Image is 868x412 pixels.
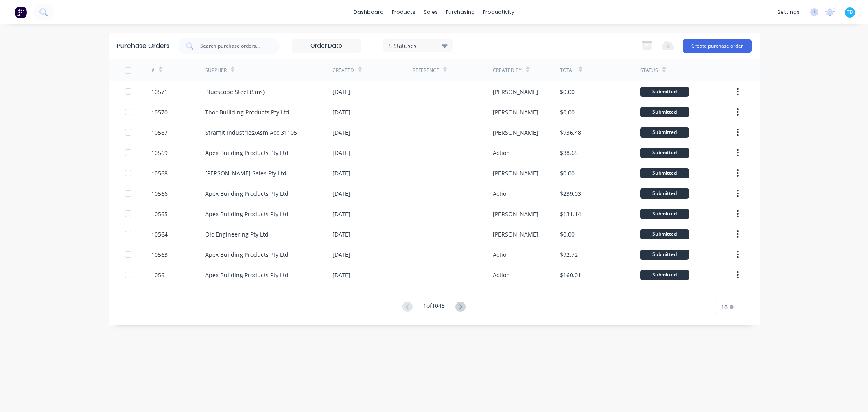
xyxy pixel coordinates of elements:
div: [DATE] [332,149,350,157]
div: Bluescope Steel (Sms) [205,88,265,96]
div: Submitted [640,168,689,178]
div: Apex Building Products Pty Ltd [205,210,289,218]
div: 10566 [151,189,168,198]
div: [PERSON_NAME] [493,88,538,96]
div: Action [493,149,510,157]
div: Submitted [640,188,689,199]
div: sales [420,6,442,18]
span: 10 [721,303,728,311]
div: 1 of 1045 [423,301,445,313]
div: 10565 [151,210,168,218]
div: [DATE] [332,271,350,279]
div: $239.03 [560,189,581,198]
div: [PERSON_NAME] [493,108,538,116]
div: 10569 [151,149,168,157]
div: Submitted [640,209,689,219]
div: $936.48 [560,128,581,137]
div: settings [773,6,804,18]
div: Stramit Industries/Asm Acc 31105 [205,128,297,137]
div: [DATE] [332,230,350,239]
div: 10564 [151,230,168,239]
div: productivity [479,6,518,18]
div: [DATE] [332,108,350,116]
div: Action [493,250,510,259]
span: TD [847,9,853,16]
div: Submitted [640,148,689,158]
div: Action [493,271,510,279]
div: $0.00 [560,88,575,96]
div: [PERSON_NAME] [493,169,538,178]
div: $160.01 [560,271,581,279]
div: 10563 [151,250,168,259]
div: Total [560,67,575,74]
div: 10568 [151,169,168,178]
div: $0.00 [560,169,575,178]
div: $38.65 [560,149,578,157]
div: [DATE] [332,210,350,218]
div: Submitted [640,127,689,138]
div: $0.00 [560,108,575,116]
div: 10561 [151,271,168,279]
div: [DATE] [332,169,350,178]
div: [PERSON_NAME] [493,230,538,239]
button: Create purchase order [683,39,752,53]
div: 10567 [151,128,168,137]
div: $0.00 [560,230,575,239]
div: $92.72 [560,250,578,259]
div: # [151,67,155,74]
div: Apex Building Products Pty Ltd [205,250,289,259]
div: Submitted [640,87,689,97]
div: Apex Building Products Pty Ltd [205,271,289,279]
input: Order Date [292,40,361,52]
div: Purchase Orders [117,41,170,51]
div: 10570 [151,108,168,116]
div: [DATE] [332,189,350,198]
a: dashboard [350,6,388,18]
div: 10571 [151,88,168,96]
div: purchasing [442,6,479,18]
div: [PERSON_NAME] [493,210,538,218]
div: Submitted [640,107,689,117]
div: Thor Builiding Products Pty Ltd [205,108,289,116]
input: Search purchase orders... [199,42,267,50]
div: Submitted [640,270,689,280]
div: Submitted [640,229,689,239]
img: Factory [15,6,27,18]
div: [DATE] [332,250,350,259]
div: Status [640,67,658,74]
div: [DATE] [332,88,350,96]
div: Created By [493,67,522,74]
div: Action [493,189,510,198]
div: Created [332,67,354,74]
div: $131.14 [560,210,581,218]
div: [PERSON_NAME] [493,128,538,137]
div: 5 Statuses [389,41,447,50]
div: Apex Building Products Pty Ltd [205,149,289,157]
div: Supplier [205,67,227,74]
div: Reference [413,67,439,74]
div: Submitted [640,250,689,260]
div: [DATE] [332,128,350,137]
div: [PERSON_NAME] Sales Pty Ltd [205,169,286,178]
div: Apex Building Products Pty Ltd [205,189,289,198]
div: Oic Engineering Pty Ltd [205,230,269,239]
div: products [388,6,420,18]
